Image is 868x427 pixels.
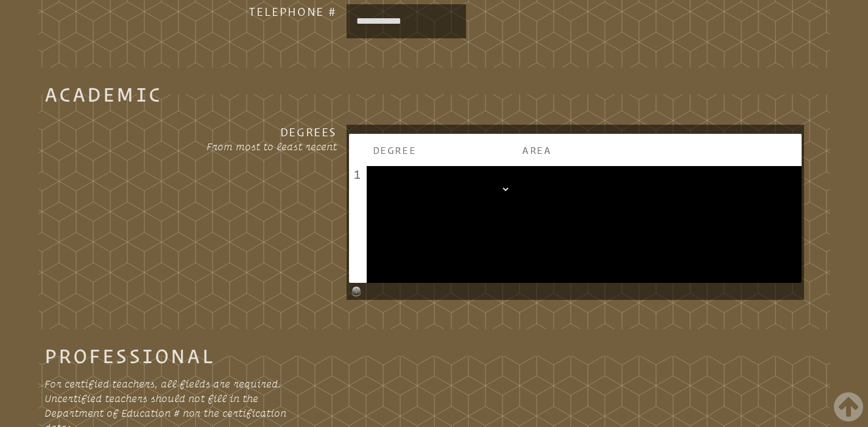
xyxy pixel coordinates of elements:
span: 1 [353,167,362,181]
h3: Degrees [142,125,337,139]
legend: Academic [44,87,163,102]
legend: Professional [44,349,215,363]
select: persons_degrees[row_new_0][col_id_87] [372,176,510,203]
h3: Telephone # [142,4,337,19]
a: Add Row [350,285,802,297]
p: From most to least recent [142,139,337,154]
th: Degree [367,134,516,166]
th: Area [516,134,802,166]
